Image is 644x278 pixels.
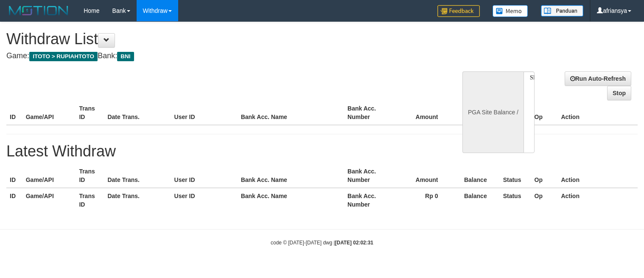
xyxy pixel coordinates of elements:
[531,101,558,125] th: Op
[6,143,638,160] h1: Latest Withdraw
[76,101,104,125] th: Trans ID
[6,4,71,17] img: MOTION_logo.png
[171,164,238,188] th: User ID
[500,164,531,188] th: Status
[6,31,421,48] h1: Withdraw List
[22,101,76,125] th: Game/API
[238,164,344,188] th: Bank Acc. Name
[344,188,398,212] th: Bank Acc. Number
[541,5,583,17] img: panduan.png
[462,71,524,153] div: PGA Site Balance /
[171,188,238,212] th: User ID
[6,101,22,125] th: ID
[607,86,631,100] a: Stop
[451,101,499,125] th: Balance
[500,188,531,212] th: Status
[531,188,558,212] th: Op
[493,5,528,17] img: Button%20Memo.svg
[22,188,76,212] th: Game/API
[565,71,631,86] a: Run Auto-Refresh
[117,52,134,61] span: BNI
[344,164,398,188] th: Bank Acc. Number
[451,188,499,212] th: Balance
[344,101,398,125] th: Bank Acc. Number
[557,101,638,125] th: Action
[437,5,480,17] img: Feedback.jpg
[238,188,344,212] th: Bank Acc. Name
[557,164,638,188] th: Action
[271,240,373,246] small: code © [DATE]-[DATE] dwg |
[398,101,451,125] th: Amount
[76,188,104,212] th: Trans ID
[22,164,76,188] th: Game/API
[451,164,499,188] th: Balance
[398,188,451,212] th: Rp 0
[171,101,238,125] th: User ID
[6,188,22,212] th: ID
[76,164,104,188] th: Trans ID
[104,101,171,125] th: Date Trans.
[557,188,638,212] th: Action
[6,52,421,60] h4: Game: Bank:
[6,164,22,188] th: ID
[29,52,98,61] span: ITOTO > RUPIAHTOTO
[104,164,171,188] th: Date Trans.
[335,240,373,246] strong: [DATE] 02:02:31
[238,101,344,125] th: Bank Acc. Name
[531,164,558,188] th: Op
[398,164,451,188] th: Amount
[104,188,171,212] th: Date Trans.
